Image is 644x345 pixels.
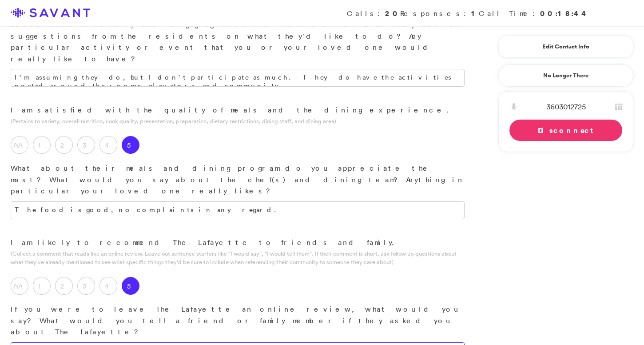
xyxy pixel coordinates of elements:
[498,64,633,87] a: No Longer There
[385,8,400,18] strong: 20
[33,277,51,295] label: 1
[11,249,465,266] p: (Collect a comment that reads like an online review. Leave out sentence starters like "I would sa...
[11,136,28,154] label: NA
[77,136,95,154] label: 3
[33,136,51,154] label: 1
[11,237,465,249] p: I am likely to recommend The Lafayette to friends and family.
[55,136,73,154] label: 2
[509,40,622,54] a: Edit Contact Info
[11,304,465,338] p: If you were to leave The Lafayette an online review, what would you say? What would you tell a fr...
[540,8,589,18] strong: 00:18:44
[11,163,465,197] p: What about their meals and dining program do you appreciate the most? What would you say about th...
[11,277,28,295] label: NA
[122,136,139,154] label: 5
[99,277,117,295] label: 4
[99,136,117,154] label: 4
[11,117,465,125] p: (Pertains to variety, overall nutrition, cook quality, presentation, preparation, dietary restric...
[471,8,479,18] strong: 1
[122,277,139,295] label: 5
[77,277,95,295] label: 3
[509,120,622,141] a: Disconnect
[11,104,465,116] p: I am satisfied with the quality of meals and the dining experience.
[55,277,73,295] label: 2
